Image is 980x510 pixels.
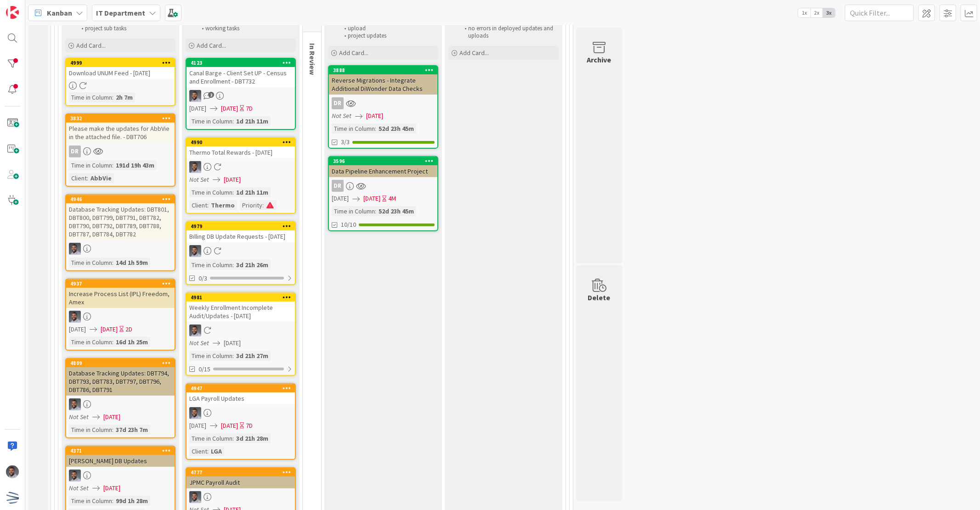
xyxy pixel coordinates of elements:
[70,448,175,454] div: 4371
[187,384,295,404] div: 4947LGA Payroll Updates
[113,337,150,347] div: 16d 1h 25m
[65,358,176,438] a: 4809Database Tracking Updates: DBT794, DBT793, DBT783, DBT797, DBT796, DBT786, DBT791FSNot Set[DA...
[47,7,72,18] span: Kanban
[197,41,226,50] span: Add Card...
[69,160,112,170] div: Time in Column
[191,223,295,230] div: 4979
[189,90,201,102] img: FS
[189,421,206,431] span: [DATE]
[187,59,295,87] div: 4123Canal Barge - Client Set UP - Census and Enrollment - DBT732
[187,293,295,322] div: 4981Weekly Enrollment Incomplete Audit/Updates - [DATE]
[66,359,175,367] div: 4809
[187,491,295,503] div: FS
[798,8,810,17] span: 1x
[187,59,295,67] div: 4123
[112,337,113,347] span: :
[332,180,344,192] div: DR
[76,41,106,50] span: Add Card...
[187,476,295,488] div: JPMC Payroll Audit
[339,32,437,39] li: project updates
[69,470,81,482] img: FS
[329,66,437,95] div: 3888Reverse Migrations - Integrate Additional DiWonder Data Checks
[189,339,209,347] i: Not Set
[66,280,175,308] div: 4937Increase Process List (IPL) Freedom, Amex
[187,230,295,242] div: Billing DB Update Requests - [DATE]
[191,385,295,392] div: 4947
[66,470,175,482] div: FS
[66,447,175,455] div: 4371
[232,116,234,126] span: :
[112,92,113,102] span: :
[69,92,112,102] div: Time in Column
[69,398,81,410] img: FS
[189,407,201,419] img: FS
[65,58,176,106] a: 4999Download UNUM Feed - [DATE]Time in Column:2h 7m
[189,104,206,113] span: [DATE]
[187,146,295,158] div: Thermo Total Rewards - [DATE]
[186,383,296,460] a: 4947LGA Payroll UpdatesFS[DATE][DATE]7DTime in Column:3d 21h 28mClient:LGA
[66,123,175,143] div: Please make the updates for AbbVie in the attached file. - DBT706
[96,8,145,17] b: IT Department
[341,220,356,230] span: 10/10
[375,206,376,216] span: :
[329,180,437,192] div: DR
[189,491,201,503] img: FS
[103,412,120,422] span: [DATE]
[341,137,350,147] span: 3/3
[232,433,234,443] span: :
[189,175,209,184] i: Not Set
[187,468,295,476] div: 4777
[191,60,295,66] div: 4123
[339,25,437,32] li: upload
[66,398,175,410] div: FS
[187,407,295,419] div: FS
[375,123,376,134] span: :
[262,200,264,210] span: :
[209,200,237,210] div: Thermo
[69,413,89,421] i: Not Set
[329,97,437,109] div: DR
[69,425,112,435] div: Time in Column
[198,274,207,283] span: 0/3
[113,496,150,506] div: 99d 1h 28m
[70,360,175,366] div: 4809
[459,49,489,57] span: Add Card...
[191,139,295,146] div: 4990
[112,160,113,170] span: :
[221,104,238,113] span: [DATE]
[187,245,295,257] div: FS
[366,111,383,121] span: [DATE]
[246,421,253,431] div: 7D
[232,351,234,361] span: :
[6,491,19,504] img: avatar
[187,384,295,392] div: 4947
[65,113,176,187] a: 3832Please make the updates for AbbVie in the attached file. - DBT706DRTime in Column:191d 19h 43...
[333,158,437,164] div: 3596
[66,203,175,240] div: Database Tracking Updates: DBT801, DBT800, DBT799, DBT791, DBT782, DBT790, DBT792, DBT789, DBT788...
[329,157,437,165] div: 3596
[66,311,175,323] div: FS
[221,421,238,431] span: [DATE]
[332,97,344,109] div: DR
[189,351,232,361] div: Time in Column
[332,123,375,134] div: Time in Column
[189,187,232,197] div: Time in Column
[810,8,823,17] span: 2x
[588,292,611,303] div: Delete
[66,59,175,79] div: 4999Download UNUM Feed - [DATE]
[189,446,207,456] div: Client
[101,325,118,334] span: [DATE]
[66,195,175,240] div: 4946Database Tracking Updates: DBT801, DBT800, DBT799, DBT791, DBT782, DBT790, DBT792, DBT789, DB...
[113,258,150,268] div: 14d 1h 59m
[66,114,175,143] div: 3832Please make the updates for AbbVie in the attached file. - DBT706
[113,92,135,102] div: 2h 7m
[125,325,132,334] div: 2D
[189,260,232,270] div: Time in Column
[329,66,437,74] div: 3888
[187,138,295,158] div: 4990Thermo Total Rewards - [DATE]
[112,496,113,506] span: :
[189,325,201,336] img: FS
[69,484,89,492] i: Not Set
[113,160,157,170] div: 191d 19h 43m
[66,288,175,308] div: Increase Process List (IPL) Freedom, Amex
